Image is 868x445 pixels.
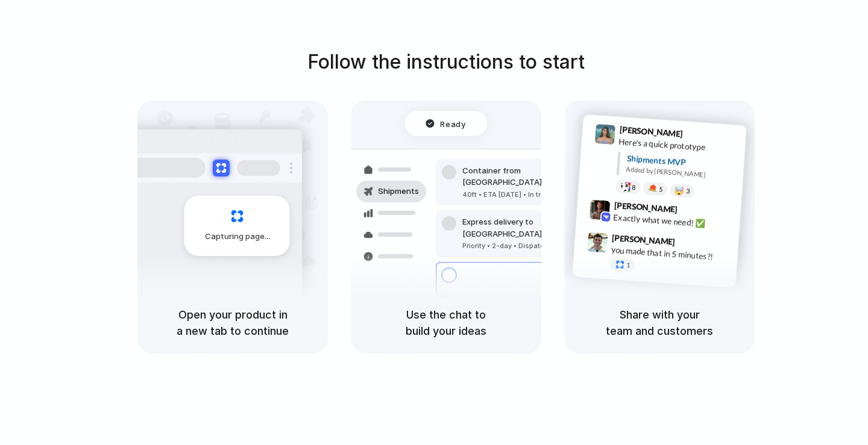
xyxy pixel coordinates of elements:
span: Ready [441,117,466,129]
div: Shipments MVP [626,152,738,172]
span: 5 [659,185,663,192]
span: [PERSON_NAME] [619,123,683,140]
div: Here's a quick prototype [618,135,739,155]
span: 1 [626,261,631,268]
div: Priority • 2-day • Dispatched [462,241,593,251]
span: 9:41 AM [687,128,711,143]
span: Capturing page [205,231,272,243]
span: 8 [632,184,636,190]
span: Shipments [378,185,419,198]
div: Exactly what we need! ✅ [613,211,734,231]
h1: Follow the instructions to start [307,48,585,76]
h5: Use the chat to build your ideas [365,307,527,339]
h5: Open your product in a new tab to continue [152,307,313,339]
div: 🤯 [675,186,685,195]
span: 9:42 AM [681,204,706,219]
span: [PERSON_NAME] [614,198,678,216]
div: Container from [GEOGRAPHIC_DATA] [462,165,593,188]
span: 9:47 AM [679,237,703,251]
div: you made that in 5 minutes?! [611,243,731,264]
span: [PERSON_NAME] [612,231,676,248]
h5: Share with your team and customers [579,307,740,339]
div: Added by [PERSON_NAME] [626,164,737,181]
span: 3 [686,187,690,194]
div: Express delivery to [GEOGRAPHIC_DATA] [462,216,593,240]
div: 40ft • ETA [DATE] • In transit [462,190,593,200]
